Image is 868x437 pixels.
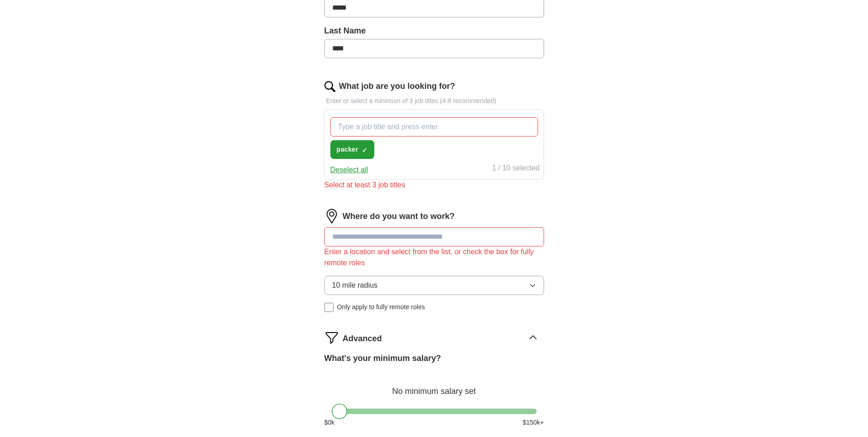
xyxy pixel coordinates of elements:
span: ✓ [362,147,367,154]
div: Select at least 3 job titles [324,180,544,191]
label: Where do you want to work? [343,210,455,223]
button: Deselect all [330,164,368,175]
span: $ 150 k+ [523,418,544,427]
p: Enter or select a minimum of 3 job titles (4-8 recommended) [324,96,544,106]
button: packer✓ [330,140,374,159]
img: filter [324,330,339,345]
button: 10 mile radius [324,276,544,295]
span: Advanced [343,333,382,345]
span: Only apply to fully remote roles [337,302,425,312]
input: Only apply to fully remote roles [324,303,334,312]
span: $ 0 k [324,418,335,427]
div: No minimum salary set [324,376,544,398]
span: 10 mile radius [332,280,378,291]
div: Enter a location and select from the list, or check the box for fully remote roles [324,246,544,268]
img: location.png [324,209,339,224]
label: What job are you looking for? [339,80,455,93]
label: What's your minimum salary? [324,352,441,365]
input: Type a job title and press enter [330,117,538,137]
label: Last Name [324,25,544,37]
span: packer [337,145,358,154]
div: 1 / 10 selected [492,163,539,175]
img: search.png [324,81,335,92]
